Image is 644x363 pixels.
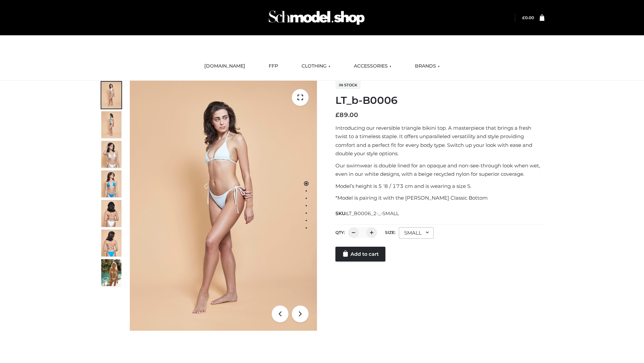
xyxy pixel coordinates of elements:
a: £0.00 [522,15,534,20]
h1: LT_b-B0006 [335,94,544,107]
p: Model’s height is 5 ‘8 / 173 cm and is wearing a size S. [335,182,544,191]
span: £ [335,111,339,119]
p: Our swimwear is double lined for an opaque and non-see-through look when wet, even in our white d... [335,161,544,178]
img: Arieltop_CloudNine_AzureSky2.jpg [101,259,121,286]
a: CLOTHING [297,59,335,74]
img: ArielClassicBikiniTop_CloudNine_AzureSky_OW114ECO_1 [130,81,317,331]
span: In stock [335,81,361,89]
div: SMALL [399,227,434,239]
a: FFP [264,59,283,74]
p: Introducing our reversible triangle bikini top. A masterpiece that brings a fresh twist to a time... [335,124,544,158]
img: ArielClassicBikiniTop_CloudNine_AzureSky_OW114ECO_8-scaled.jpg [101,230,121,256]
img: ArielClassicBikiniTop_CloudNine_AzureSky_OW114ECO_1-scaled.jpg [101,82,121,109]
span: £ [522,15,525,20]
img: ArielClassicBikiniTop_CloudNine_AzureSky_OW114ECO_3-scaled.jpg [101,141,121,168]
a: ACCESSORIES [349,59,396,74]
label: QTY: [335,230,345,235]
img: ArielClassicBikiniTop_CloudNine_AzureSky_OW114ECO_2-scaled.jpg [101,111,121,138]
a: Add to cart [335,247,385,261]
a: [DOMAIN_NAME] [199,59,250,74]
bdi: 89.00 [335,111,358,119]
img: Schmodel Admin 964 [266,4,367,31]
img: ArielClassicBikiniTop_CloudNine_AzureSky_OW114ECO_7-scaled.jpg [101,200,121,227]
p: *Model is pairing it with the [PERSON_NAME] Classic Bottom [335,194,544,202]
label: Size: [385,230,395,235]
a: BRANDS [410,59,445,74]
span: SKU: [335,209,399,217]
img: ArielClassicBikiniTop_CloudNine_AzureSky_OW114ECO_4-scaled.jpg [101,170,121,197]
bdi: 0.00 [522,15,534,20]
span: LT_B0006_2-_-SMALL [346,210,399,216]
